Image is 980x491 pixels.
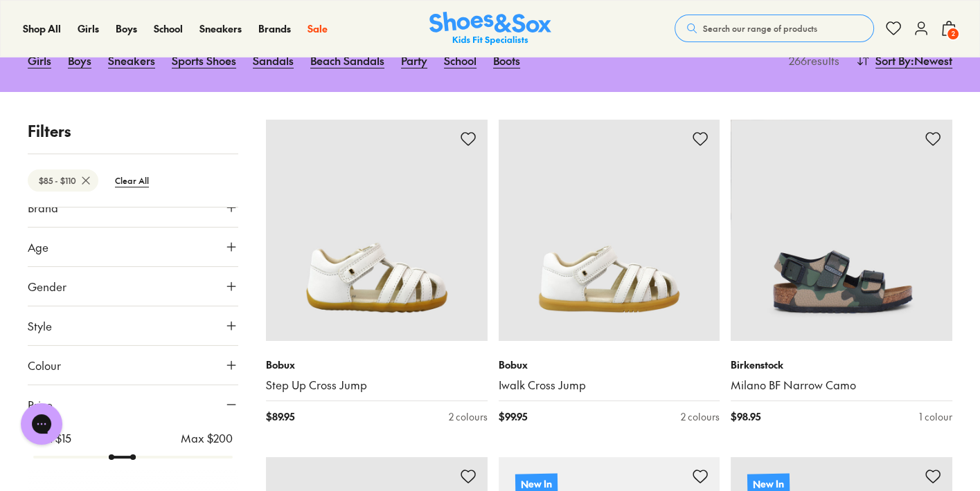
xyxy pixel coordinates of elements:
div: 2 colours [449,409,488,424]
button: Gender [28,267,238,306]
a: Party [401,45,427,75]
div: 1 colour [919,409,952,424]
span: Sort By [875,52,911,68]
span: Boys [116,21,137,35]
span: $ 89.95 [266,409,294,424]
span: Sneakers [199,21,242,35]
button: Search our range of products [675,15,874,42]
span: Price [28,396,53,413]
span: 2 [946,27,960,41]
iframe: Gorgias live chat messenger [14,398,69,450]
img: SNS_Logo_Responsive.svg [429,12,551,46]
span: Style [28,317,52,334]
span: Colour [28,357,61,373]
span: $ 99.95 [499,409,527,424]
a: Sneakers [108,45,155,75]
a: Boys [68,45,91,75]
span: Girls [78,21,99,35]
a: Sandals [253,45,294,75]
a: Sneakers [199,21,242,36]
a: Beach Sandals [310,45,384,75]
button: Colour [28,346,238,385]
span: Brand [28,199,58,216]
p: 266 results [783,52,839,68]
a: Girls [78,21,99,36]
span: Brands [258,21,291,35]
a: School [444,45,476,75]
span: School [154,21,183,35]
p: Bobux [266,358,488,372]
button: Age [28,228,238,266]
button: Price [28,385,238,424]
a: Sports Shoes [172,45,236,75]
btn: Clear All [104,168,160,193]
a: Iwalk Cross Jump [499,378,720,393]
p: Bobux [499,358,720,372]
a: Milano BF Narrow Camo [731,378,952,393]
p: Max $ 200 [181,429,233,446]
a: Sale [308,21,328,36]
button: Brand [28,188,238,227]
a: School [154,21,183,36]
a: Shoes & Sox [429,12,551,46]
span: Gender [28,278,66,295]
a: Girls [28,45,51,75]
span: Shop All [23,21,61,35]
span: : Newest [911,52,952,68]
a: Boys [116,21,137,36]
a: Brands [258,21,291,36]
div: 2 colours [681,409,720,424]
button: 2 [941,13,957,44]
button: Style [28,306,238,345]
btn: $85 - $110 [28,169,98,192]
a: Boots [493,45,520,75]
a: Step Up Cross Jump [266,378,488,393]
span: Age [28,239,48,255]
p: Filters [28,120,238,142]
p: Birkenstock [731,358,952,372]
a: Shop All [23,21,61,36]
span: Sale [308,21,328,35]
span: Search our range of products [703,22,817,35]
button: Sort By:Newest [856,45,952,75]
span: $ 98.95 [731,409,760,424]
